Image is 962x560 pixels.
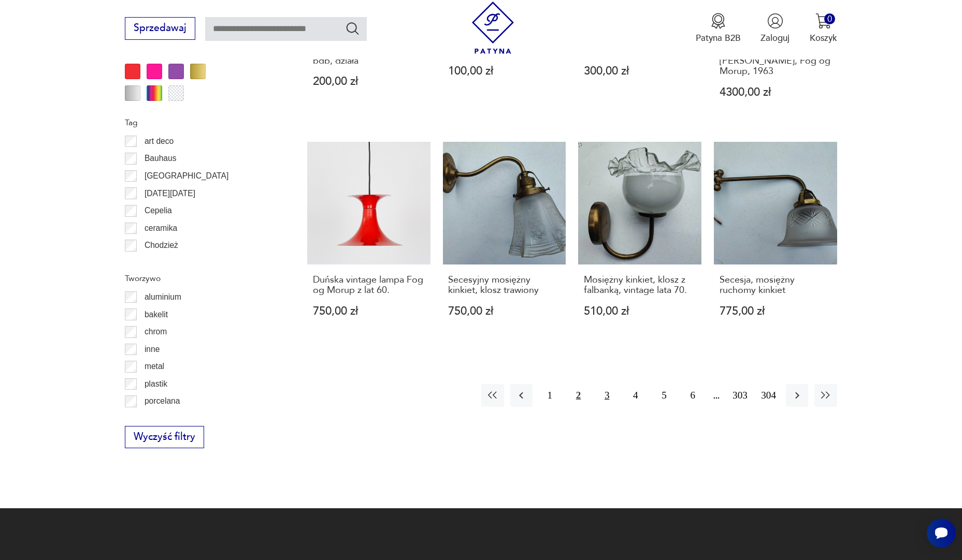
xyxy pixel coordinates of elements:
[345,21,360,36] button: Szukaj
[145,308,168,321] p: bakelit
[145,394,180,408] p: porcelana
[125,426,204,449] button: Wyczyść filtry
[682,384,704,406] button: 6
[760,13,789,44] button: Zaloguj
[145,412,170,425] p: porcelit
[767,13,783,29] img: Ikonka użytkownika
[584,275,696,296] h3: Mosiężny kinkiet, klosz z falbanką, vintage lata 70.
[448,66,560,77] p: 100,00 zł
[653,384,675,406] button: 5
[720,306,831,317] p: 775,00 zł
[696,13,741,44] a: Ikona medaluPatyna B2B
[810,13,837,44] button: 0Koszyk
[578,142,701,341] a: Mosiężny kinkiet, klosz z falbanką, vintage lata 70.Mosiężny kinkiet, klosz z falbanką, vintage l...
[125,25,195,33] a: Sprzedawaj
[720,87,831,98] p: 4300,00 zł
[145,325,167,338] p: chrom
[145,169,228,183] p: [GEOGRAPHIC_DATA]
[145,152,177,165] p: Bauhaus
[757,384,780,406] button: 304
[927,519,956,548] iframe: Smartsupp widget button
[145,360,164,373] p: metal
[125,272,277,285] p: Tworzywo
[696,32,741,44] p: Patyna B2B
[596,384,618,406] button: 3
[145,256,176,270] p: Ćmielów
[824,13,835,24] div: 0
[313,35,425,66] h3: kinkiet polam chyba z lat 60., jak na ten wiek stan bdb, działa
[729,384,751,406] button: 303
[145,187,195,200] p: [DATE][DATE]
[567,384,590,406] button: 2
[448,306,560,317] p: 750,00 zł
[710,13,726,29] img: Ikona medalu
[125,17,195,40] button: Sprzedawaj
[624,384,647,406] button: 4
[307,142,430,341] a: Duńska vintage lampa Fog og Morup z lat 60.Duńska vintage lampa Fog og Morup z lat 60.750,00 zł
[313,306,425,317] p: 750,00 zł
[145,222,177,235] p: ceramika
[125,116,277,129] p: Tag
[714,142,837,341] a: Secesja, mosiężny ruchomy kinkietSecesja, mosiężny ruchomy kinkiet775,00 zł
[145,343,160,356] p: inne
[815,13,831,29] img: Ikona koszyka
[313,275,425,296] h3: Duńska vintage lampa Fog og Morup z lat 60.
[696,13,741,44] button: Patyna B2B
[720,275,831,296] h3: Secesja, mosiężny ruchomy kinkiet
[145,290,181,304] p: aluminium
[467,2,519,54] img: Patyna - sklep z meblami i dekoracjami vintage
[145,377,167,391] p: plastik
[584,66,696,77] p: 300,00 zł
[584,306,696,317] p: 510,00 zł
[443,142,566,341] a: Secesyjny mosiężny kinkiet, klosz trawionySecesyjny mosiężny kinkiet, klosz trawiony750,00 zł
[448,275,560,296] h3: Secesyjny mosiężny kinkiet, klosz trawiony
[145,204,172,217] p: Cepelia
[720,35,831,77] h3: Duńska vintage lampa Fibonacci, proj. [PERSON_NAME], Fog og Morup, 1963
[145,135,174,148] p: art deco
[539,384,561,406] button: 1
[313,76,425,87] p: 200,00 zł
[810,32,837,44] p: Koszyk
[760,32,789,44] p: Zaloguj
[145,239,178,252] p: Chodzież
